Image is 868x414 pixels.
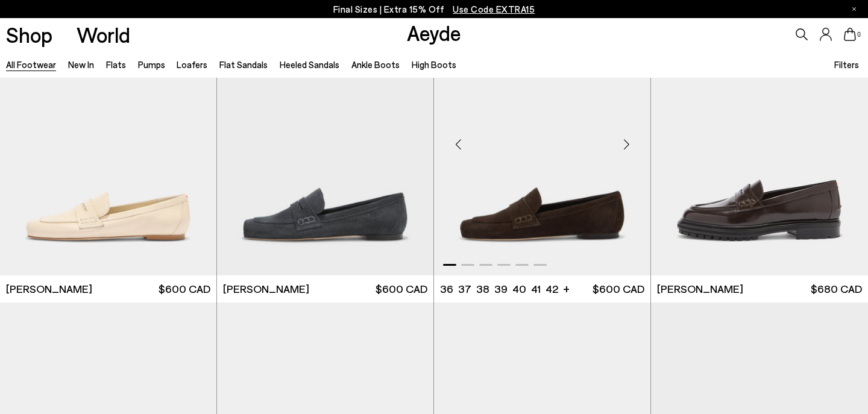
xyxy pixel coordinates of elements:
[440,127,476,163] div: Previous slide
[440,281,555,296] ul: variant
[453,4,535,14] span: Navigate to /collections/ss25-final-sizes
[494,281,508,296] li: 39
[407,20,461,45] a: Aeyde
[217,4,433,275] a: Next slide Previous slide
[376,281,427,296] span: $600 CAD
[834,59,859,70] span: Filters
[219,59,268,70] a: Flat Sandals
[563,280,570,296] li: +
[546,281,558,296] li: 42
[593,281,644,296] span: $600 CAD
[531,281,541,296] li: 41
[217,4,433,275] img: Lana Suede Loafers
[6,281,92,296] span: [PERSON_NAME]
[608,127,644,163] div: Next slide
[434,4,650,275] img: Lana Suede Loafers
[68,59,94,70] a: New In
[856,31,862,38] span: 0
[77,24,130,45] a: World
[434,4,650,275] a: Next slide Previous slide
[651,4,868,275] img: Leon Loafers
[458,281,471,296] li: 37
[177,59,207,70] a: Loafers
[512,281,526,296] li: 40
[434,275,650,303] a: 36 37 38 39 40 41 42 + $600 CAD
[412,59,456,70] a: High Boots
[6,24,52,45] a: Shop
[657,281,743,296] span: [PERSON_NAME]
[811,281,862,296] span: $680 CAD
[106,59,126,70] a: Flats
[217,275,433,303] a: [PERSON_NAME] $600 CAD
[351,59,400,70] a: Ankle Boots
[223,281,309,296] span: [PERSON_NAME]
[844,28,856,41] a: 0
[159,281,210,296] span: $600 CAD
[280,59,339,70] a: Heeled Sandals
[333,2,535,17] p: Final Sizes | Extra 15% Off
[138,59,165,70] a: Pumps
[434,4,650,275] div: 1 / 6
[217,4,433,275] div: 1 / 6
[651,275,868,303] a: [PERSON_NAME] $680 CAD
[440,281,453,296] li: 36
[476,281,489,296] li: 38
[6,59,56,70] a: All Footwear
